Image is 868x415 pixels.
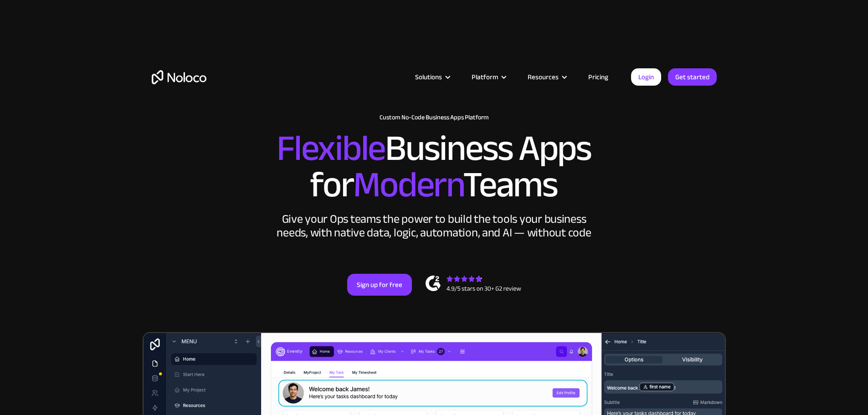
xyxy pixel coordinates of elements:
[275,212,594,240] div: Give your Ops teams the power to build the tools your business needs, with native data, logic, au...
[631,68,661,86] a: Login
[152,130,717,203] h2: Business Apps for Teams
[472,71,498,83] div: Platform
[528,71,559,83] div: Resources
[516,71,577,83] div: Resources
[347,274,412,296] a: Sign up for free
[152,70,206,84] a: home
[353,151,463,219] span: Modern
[668,68,717,86] a: Get started
[415,71,442,83] div: Solutions
[577,71,620,83] a: Pricing
[404,71,460,83] div: Solutions
[277,114,385,182] span: Flexible
[460,71,516,83] div: Platform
